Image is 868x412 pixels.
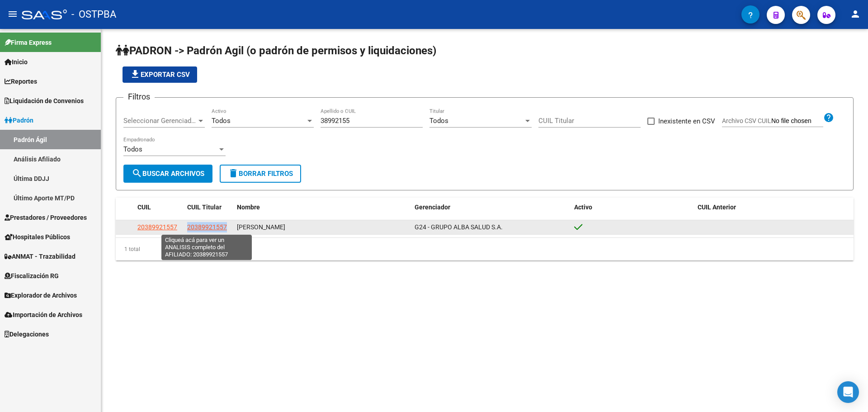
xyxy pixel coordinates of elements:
span: Explorador de Archivos [5,290,77,300]
span: Liquidación de Convenios [5,96,84,106]
span: Hospitales Públicos [5,232,70,242]
span: Todos [212,117,231,125]
mat-icon: menu [7,9,18,19]
span: Inicio [5,57,28,67]
span: 20389921557 [187,223,227,231]
span: Prestadores / Proveedores [5,213,87,223]
span: Todos [429,117,448,125]
span: CUIL Titular [187,204,222,211]
span: CUIL [137,204,151,211]
datatable-header-cell: Gerenciador [411,198,571,217]
mat-icon: search [132,168,142,179]
span: Inexistente en CSV [658,116,715,127]
span: CUIL Anterior [698,204,736,211]
input: Archivo CSV CUIL [771,117,823,125]
span: Seleccionar Gerenciador [123,117,197,125]
span: Buscar Archivos [132,170,204,178]
datatable-header-cell: CUIL Titular [184,198,233,217]
datatable-header-cell: Activo [571,198,694,217]
button: Buscar Archivos [123,165,212,183]
mat-icon: help [823,112,834,123]
mat-icon: person [850,9,861,19]
mat-icon: delete [228,168,239,179]
span: Delegaciones [5,329,49,339]
datatable-header-cell: Nombre [233,198,411,217]
span: Archivo CSV CUIL [722,117,771,124]
datatable-header-cell: CUIL Anterior [694,198,854,217]
span: Borrar Filtros [228,170,293,178]
span: Reportes [5,76,37,86]
span: - OSTPBA [71,5,116,24]
span: 20389921557 [137,223,177,231]
datatable-header-cell: CUIL [134,198,184,217]
span: Fiscalización RG [5,271,59,281]
span: Todos [123,145,142,153]
span: [PERSON_NAME] [237,223,285,231]
span: Padrón [5,115,33,125]
span: Firma Express [5,38,52,47]
mat-icon: file_download [130,69,141,80]
span: Gerenciador [415,204,450,211]
div: 1 total [116,238,854,260]
button: Borrar Filtros [220,165,301,183]
h3: Filtros [123,90,155,103]
button: Exportar CSV [123,66,197,83]
span: ANMAT - Trazabilidad [5,251,75,261]
span: Importación de Archivos [5,310,82,320]
span: Exportar CSV [130,71,190,79]
div: Open Intercom Messenger [837,381,859,403]
span: Nombre [237,204,260,211]
span: PADRON -> Padrón Agil (o padrón de permisos y liquidaciones) [116,44,436,57]
span: G24 - GRUPO ALBA SALUD S.A. [415,223,503,231]
span: Activo [574,204,592,211]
